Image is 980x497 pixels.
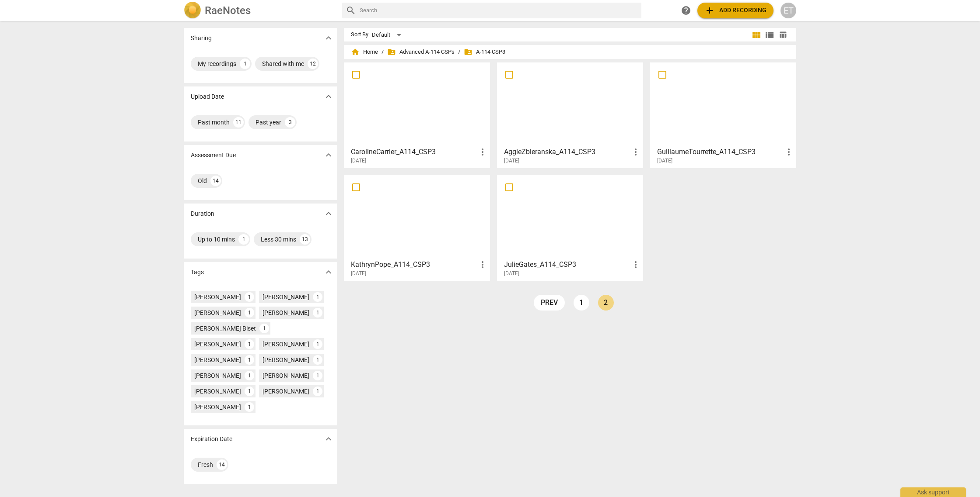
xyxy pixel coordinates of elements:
[323,150,334,160] span: expand_more
[323,208,334,219] span: expand_more
[464,48,472,56] span: folder_shared
[900,487,966,497] div: Ask support
[191,268,204,277] p: Tags
[776,28,789,41] button: Table view
[323,434,334,444] span: expand_more
[322,31,335,45] button: Show more
[245,402,254,412] div: 1
[245,387,254,396] div: 1
[322,207,335,220] button: Show more
[198,235,235,244] div: Up to 10 mins
[464,48,505,56] span: A-114 CSP3
[763,28,776,41] button: List view
[534,295,565,311] a: prev
[191,34,212,43] p: Sharing
[372,28,404,42] div: Default
[347,178,487,277] a: KathrynPope_A114_CSP3[DATE]
[262,340,309,349] div: [PERSON_NAME]
[322,90,335,103] button: Show more
[387,48,396,56] span: folder_shared
[198,118,230,127] div: Past month
[784,147,794,157] span: more_vert
[504,270,519,277] span: [DATE]
[653,66,793,164] a: GuillaumeTourrette_A114_CSP3[DATE]
[779,31,787,39] span: table_chart
[262,308,309,317] div: [PERSON_NAME]
[194,403,241,411] div: [PERSON_NAME]
[191,435,232,444] p: Expiration Date
[262,59,304,68] div: Shared with me
[313,308,322,318] div: 1
[240,59,250,69] div: 1
[381,49,384,55] span: /
[210,176,221,186] div: 14
[322,432,335,445] button: Show more
[500,178,640,277] a: JulieGates_A114_CSP3[DATE]
[477,147,488,157] span: more_vert
[681,5,691,16] span: help
[245,292,254,302] div: 1
[630,259,641,270] span: more_vert
[245,308,254,318] div: 1
[750,28,763,41] button: Tile view
[347,66,487,164] a: CarolineCarrier_A114_CSP3[DATE]
[308,59,318,69] div: 12
[598,295,614,311] a: Page 2 is your current page
[184,2,201,19] img: Logo
[346,5,356,16] span: search
[697,3,773,18] button: Upload
[322,148,335,162] button: Show more
[704,5,715,16] span: add
[780,3,796,18] button: ET
[198,460,213,469] div: Fresh
[262,355,309,364] div: [PERSON_NAME]
[351,270,366,277] span: [DATE]
[477,259,488,270] span: more_vert
[351,48,360,56] span: home
[300,234,310,245] div: 13
[678,3,694,18] a: Help
[351,48,378,56] span: Home
[458,49,460,55] span: /
[313,292,322,302] div: 1
[313,355,322,365] div: 1
[351,147,477,157] h3: CarolineCarrier_A114_CSP3
[194,340,241,349] div: [PERSON_NAME]
[205,4,251,17] h2: RaeNotes
[657,147,784,157] h3: GuillaumeTourrette_A114_CSP3
[194,387,241,396] div: [PERSON_NAME]
[259,324,269,333] div: 1
[313,387,322,396] div: 1
[360,3,638,17] input: Search
[191,92,224,101] p: Upload Date
[351,157,366,165] span: [DATE]
[194,324,256,333] div: [PERSON_NAME] Biset
[351,31,368,38] div: Sort By
[245,355,254,365] div: 1
[198,59,236,68] div: My recordings
[238,234,249,245] div: 1
[504,147,630,157] h3: AggieZbieranska_A114_CSP3
[504,259,630,270] h3: JulieGates_A114_CSP3
[387,48,455,56] span: Advanced A-114 CSPs
[233,117,244,128] div: 11
[504,157,519,165] span: [DATE]
[184,2,335,19] a: LogoRaeNotes
[261,235,296,244] div: Less 30 mins
[323,91,334,102] span: expand_more
[704,5,766,16] span: Add recording
[194,293,241,301] div: [PERSON_NAME]
[194,355,241,364] div: [PERSON_NAME]
[262,387,309,396] div: [PERSON_NAME]
[255,118,281,127] div: Past year
[630,147,641,157] span: more_vert
[323,33,334,43] span: expand_more
[191,209,214,218] p: Duration
[322,266,335,279] button: Show more
[217,459,227,470] div: 14
[191,151,236,160] p: Assessment Due
[500,66,640,164] a: AggieZbieranska_A114_CSP3[DATE]
[194,371,241,380] div: [PERSON_NAME]
[262,293,309,301] div: [PERSON_NAME]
